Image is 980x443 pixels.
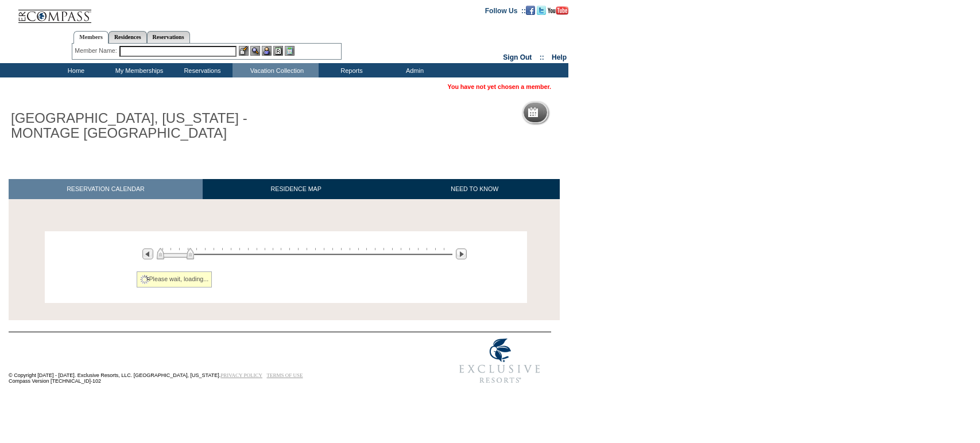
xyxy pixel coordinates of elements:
img: Exclusive Resorts [448,332,551,390]
img: Previous [142,248,153,259]
h5: Reservation Calendar [543,109,630,116]
img: b_edit.gif [239,46,249,56]
td: Reports [319,63,382,77]
td: © Copyright [DATE] - [DATE]. Exclusive Resorts, LLC. [GEOGRAPHIC_DATA], [US_STATE]. Compass Versi... [9,333,410,390]
a: TERMS OF USE [267,372,303,378]
img: Subscribe to our YouTube Channel [548,6,568,15]
td: My Memberships [106,63,169,77]
td: Home [43,63,106,77]
a: Become our fan on Facebook [526,6,535,13]
a: Members [73,31,109,44]
a: PRIVACY POLICY [220,372,262,378]
h1: [GEOGRAPHIC_DATA], [US_STATE] - MONTAGE [GEOGRAPHIC_DATA] [9,108,266,143]
img: Next [456,248,467,259]
img: Follow us on Twitter [537,6,546,15]
img: Become our fan on Facebook [526,6,535,15]
img: b_calculator.gif [285,46,295,56]
a: Help [552,53,567,61]
td: Admin [382,63,445,77]
a: Residences [109,31,147,43]
img: Reservations [273,46,283,56]
span: :: [540,53,544,61]
a: Follow us on Twitter [537,6,546,13]
div: Member Name: [75,46,119,56]
a: Reservations [147,31,190,43]
td: Vacation Collection [233,63,319,77]
span: You have not yet chosen a member. [448,83,551,90]
a: Subscribe to our YouTube Channel [548,6,568,13]
a: Sign Out [503,53,532,61]
a: RESERVATION CALENDAR [9,179,203,199]
img: View [250,46,260,56]
a: NEED TO KNOW [389,179,560,199]
a: RESIDENCE MAP [203,179,390,199]
td: Reservations [169,63,233,77]
img: spinner2.gif [140,275,149,284]
div: Please wait, loading... [137,271,212,287]
td: Follow Us :: [485,6,526,15]
img: Impersonate [262,46,272,56]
